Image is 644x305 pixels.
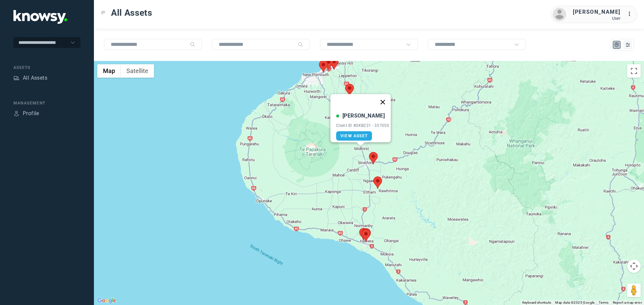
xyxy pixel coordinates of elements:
[336,131,372,141] a: View Asset
[96,296,118,305] a: Open this area in Google Maps (opens a new window)
[625,42,631,48] div: List
[111,7,152,19] span: All Assets
[614,42,620,48] div: Map
[96,296,118,305] img: Google
[573,8,621,16] div: [PERSON_NAME]
[101,10,106,15] div: Toggle Menu
[13,10,67,24] img: Application Logo
[627,10,635,19] div: :
[627,64,641,78] button: Toggle fullscreen view
[13,109,39,118] a: ProfileProfile
[553,8,566,21] img: avatar.png
[97,64,121,78] button: Show street map
[573,16,621,21] div: User
[190,42,195,47] div: Search
[342,112,385,120] div: [PERSON_NAME]
[13,110,19,117] div: Profile
[340,134,368,138] span: View Asset
[627,284,641,297] button: Drag Pegman onto the map to open Street View
[599,301,609,304] a: Terms
[121,64,154,78] button: Show satellite imagery
[13,74,47,82] a: AssetsAll Assets
[627,10,635,18] div: :
[613,301,642,304] a: Report a map error
[23,109,39,118] div: Profile
[13,65,80,71] div: Assets
[336,123,389,128] div: Client ID #GKB231 - 337050
[13,100,80,106] div: Management
[522,300,551,305] button: Keyboard shortcuts
[375,94,391,110] button: Close
[627,259,641,273] button: Map camera controls
[13,75,19,81] div: Assets
[23,74,47,82] div: All Assets
[298,42,303,47] div: Search
[555,301,594,304] span: Map data ©2025 Google
[628,11,634,16] tspan: ...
